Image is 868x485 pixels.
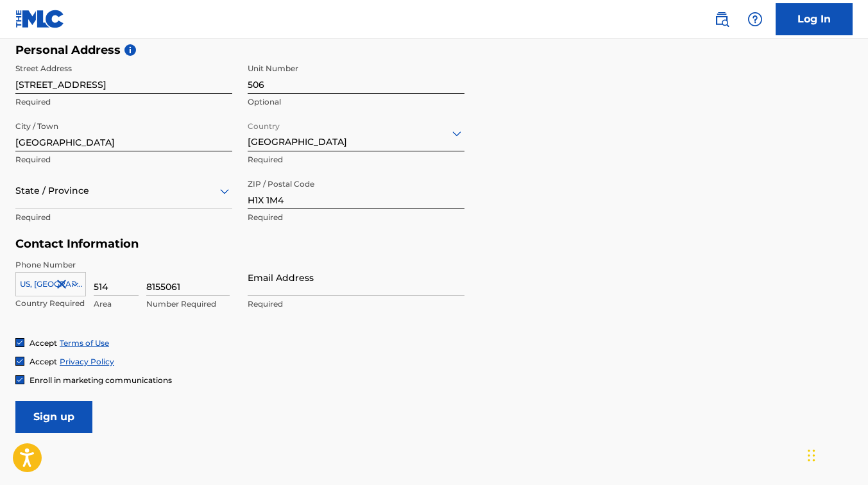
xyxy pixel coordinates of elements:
[15,401,92,433] input: Sign up
[248,154,464,166] p: Required
[146,298,230,310] p: Number Required
[16,376,24,384] img: checkbox
[60,357,114,366] a: Privacy Policy
[15,154,232,166] p: Required
[94,298,139,310] p: Area
[747,12,763,27] img: help
[16,357,24,365] img: checkbox
[248,96,464,108] p: Optional
[15,212,232,223] p: Required
[124,44,136,56] span: i
[714,12,729,27] img: search
[742,6,768,32] div: Help
[248,113,280,132] label: Country
[248,117,464,149] div: [GEOGRAPHIC_DATA]
[15,96,232,108] p: Required
[709,6,735,32] a: Public Search
[30,338,57,348] span: Accept
[15,298,86,309] p: Country Required
[248,298,464,310] p: Required
[248,212,464,223] p: Required
[808,436,815,475] div: Drag
[776,3,853,35] a: Log In
[16,339,24,346] img: checkbox
[30,357,57,366] span: Accept
[15,10,65,28] img: MLC Logo
[15,43,853,58] h5: Personal Address
[804,423,868,485] iframe: Chat Widget
[30,375,172,385] span: Enroll in marketing communications
[60,338,109,348] a: Terms of Use
[15,237,464,251] h5: Contact Information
